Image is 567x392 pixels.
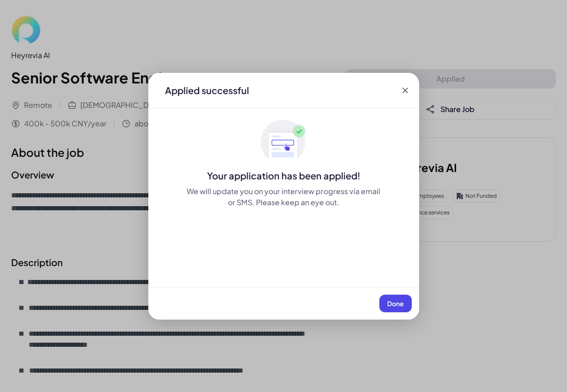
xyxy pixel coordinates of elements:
div: Your application has been applied! [148,169,419,182]
img: ApplyedMaskGroup3.svg [261,119,307,166]
div: We will update you on your interview progress via email or SMS. Please keep an eye out. [185,186,382,208]
button: Done [379,295,412,312]
div: Applied successful [165,84,249,97]
span: Done [387,299,404,308]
